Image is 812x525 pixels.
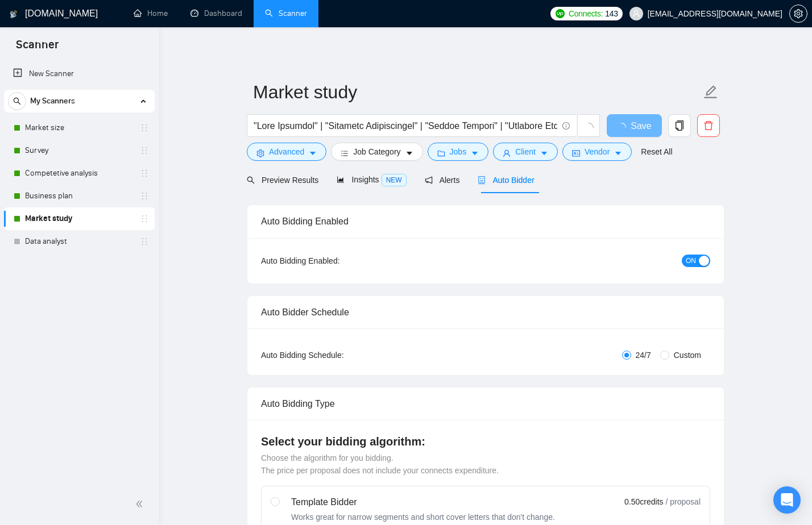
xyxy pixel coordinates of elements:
span: holder [140,191,149,201]
div: Auto Bidding Enabled: [261,255,411,267]
a: Reset All [641,145,672,158]
span: area-chart [337,176,345,184]
button: Save [607,114,662,137]
span: holder [140,146,149,155]
span: loading [617,123,631,132]
div: Auto Bidding Schedule: [261,349,411,361]
input: Search Freelance Jobs... [254,119,557,133]
span: caret-down [540,149,548,157]
a: Survey [25,139,133,162]
span: robot [478,176,486,184]
span: delete [698,120,719,131]
span: Alerts [425,176,460,185]
span: NEW [382,174,407,186]
button: setting [789,5,807,23]
span: 0.50 credits [624,495,663,508]
span: caret-down [614,149,622,157]
button: idcardVendorcaret-down [562,143,632,161]
span: bars [341,149,349,157]
span: info-circle [562,122,570,130]
button: barsJob Categorycaret-down [331,143,422,161]
li: My Scanners [4,90,155,253]
span: ON [686,255,696,267]
span: Choose the algorithm for you bidding. The price per proposal does not include your connects expen... [261,453,499,475]
span: folder [437,149,445,157]
a: setting [789,9,807,18]
span: Vendor [585,145,610,158]
span: Connects: [569,7,603,20]
span: Insights [337,175,406,184]
span: My Scanners [30,90,75,113]
span: search [9,97,26,105]
input: Scanner name... [253,78,701,106]
button: delete [697,114,720,137]
button: userClientcaret-down [493,143,558,161]
span: Save [631,119,651,133]
span: setting [256,149,264,157]
span: user [632,10,640,18]
div: Auto Bidding Enabled [261,205,710,238]
span: Jobs [450,145,467,158]
span: Custom [669,349,706,361]
div: Open Intercom Messenger [773,486,801,514]
span: search [247,176,255,184]
span: Advanced [269,145,304,158]
a: homeHome [134,9,168,18]
span: user [503,149,511,157]
span: Client [515,145,536,158]
a: Data analyst [25,230,133,253]
a: dashboardDashboard [190,9,242,18]
span: Preview Results [247,176,318,185]
h4: Select your bidding algorithm: [261,434,710,449]
span: holder [140,123,149,132]
span: caret-down [309,149,317,157]
span: holder [140,214,149,223]
span: setting [790,9,807,18]
a: searchScanner [265,9,307,18]
div: Template Bidder [291,495,555,509]
span: caret-down [471,149,479,157]
a: Business plan [25,185,133,207]
img: upwork-logo.png [556,9,565,18]
span: notification [425,176,433,184]
a: Market study [25,207,133,230]
div: Auto Bidding Type [261,388,710,420]
a: New Scanner [13,63,146,85]
span: edit [703,85,718,99]
span: Auto Bidder [478,176,534,185]
span: idcard [572,149,580,157]
a: Competetive analysis [25,162,133,185]
span: 24/7 [631,349,656,361]
li: New Scanner [4,63,155,85]
span: 143 [605,7,618,20]
button: folderJobscaret-down [428,143,489,161]
span: Job Category [353,145,400,158]
button: search [8,92,26,110]
img: logo [10,5,18,23]
span: holder [140,237,149,246]
button: settingAdvancedcaret-down [247,143,326,161]
span: double-left [135,498,147,510]
span: holder [140,169,149,178]
a: Market size [25,116,133,139]
div: Auto Bidder Schedule [261,296,710,328]
button: copy [668,114,691,137]
span: / proposal [666,496,701,507]
div: Works great for narrow segments and short cover letters that don't change. [291,511,555,523]
span: copy [669,120,690,131]
span: Scanner [7,36,68,60]
span: loading [583,123,594,133]
span: caret-down [405,149,413,157]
